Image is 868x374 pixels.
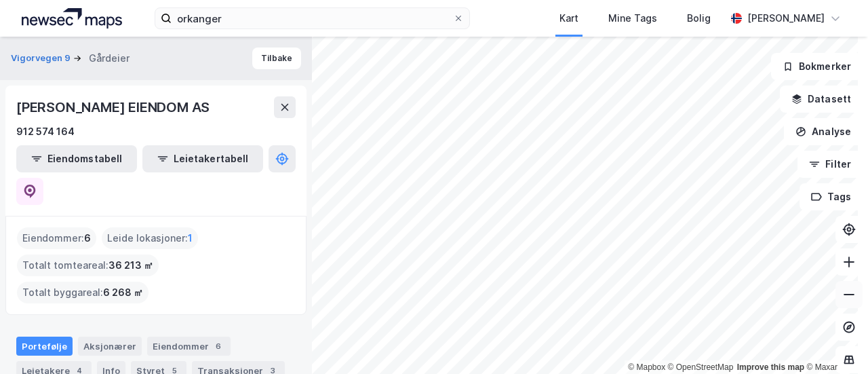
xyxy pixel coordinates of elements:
[797,151,863,178] button: Filter
[16,145,137,172] button: Eiendomstabell
[780,86,863,113] button: Datasett
[89,50,130,67] div: Gårdeier
[172,8,453,29] input: Søk på adresse, matrikkel, gårdeiere, leietakere eller personer
[668,362,734,372] a: OpenStreetMap
[78,337,142,356] div: Aksjonærer
[16,124,75,140] div: 912 574 164
[16,337,73,356] div: Portefølje
[771,53,863,80] button: Bokmerker
[800,309,868,374] iframe: Chat Widget
[22,8,122,29] img: logo.a4113a55bc3d86da70a041830d287a7e.svg
[628,362,665,372] a: Mapbox
[252,48,301,69] button: Tilbake
[188,230,193,246] span: 1
[212,339,225,353] div: 6
[608,10,657,26] div: Mine Tags
[687,10,711,26] div: Bolig
[147,337,231,356] div: Eiendommer
[16,96,212,118] div: [PERSON_NAME] EIENDOM AS
[17,282,149,303] div: Totalt byggareal :
[784,118,863,145] button: Analyse
[102,227,198,249] div: Leide lokasjoner :
[559,10,578,26] div: Kart
[11,52,73,65] button: Vigorvegen 9
[108,257,153,274] span: 36 213 ㎡
[84,230,91,246] span: 6
[800,183,863,210] button: Tags
[800,309,868,374] div: Kontrollprogram for chat
[103,284,143,301] span: 6 268 ㎡
[142,145,263,172] button: Leietakertabell
[747,10,825,26] div: [PERSON_NAME]
[17,227,96,249] div: Eiendommer :
[737,362,804,372] a: Improve this map
[17,255,159,276] div: Totalt tomteareal :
